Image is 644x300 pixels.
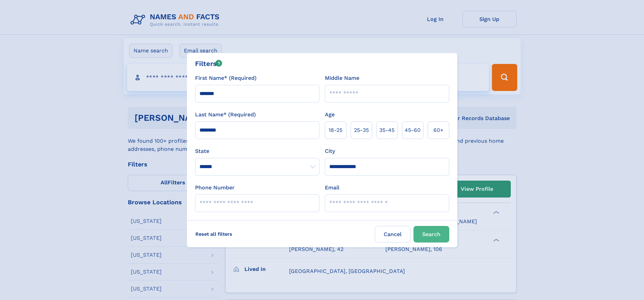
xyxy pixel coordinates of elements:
[325,111,335,119] label: Age
[354,126,369,134] span: 25‑35
[379,126,395,134] span: 35‑45
[375,226,411,243] label: Cancel
[195,74,257,82] label: First Name* (Required)
[433,126,444,134] span: 60+
[195,147,319,155] label: State
[405,126,421,134] span: 45‑60
[325,74,359,82] label: Middle Name
[195,184,235,192] label: Phone Number
[195,111,256,119] label: Last Name* (Required)
[325,184,339,192] label: Email
[325,147,335,155] label: City
[413,226,449,243] button: Search
[195,59,222,69] div: Filters
[191,226,237,242] label: Reset all filters
[329,126,342,134] span: 18‑25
